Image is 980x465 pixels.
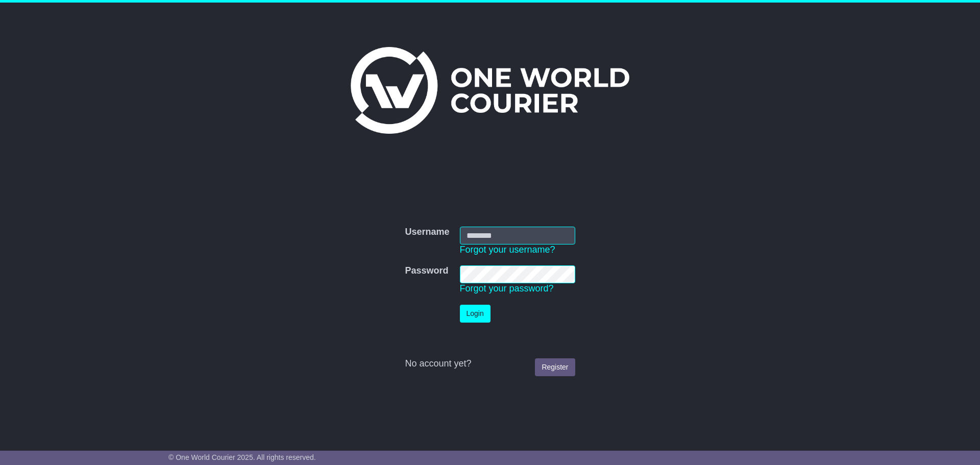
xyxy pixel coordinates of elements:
a: Forgot your password? [460,283,554,293]
a: Forgot your username? [460,244,555,255]
label: Username [405,227,449,238]
label: Password [405,265,448,277]
div: No account yet? [405,358,575,370]
span: © One World Courier 2025. All rights reserved. [168,453,316,461]
a: Register [535,358,575,376]
img: One World [351,47,629,134]
button: Login [460,305,491,323]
